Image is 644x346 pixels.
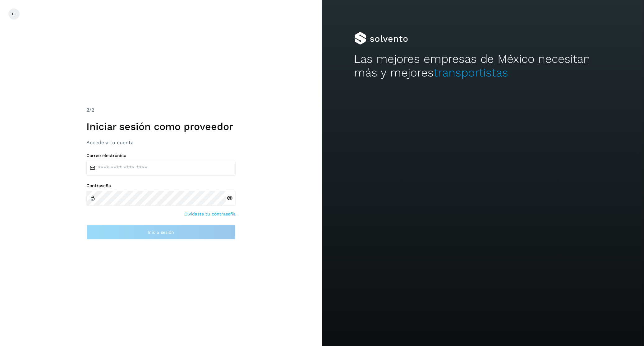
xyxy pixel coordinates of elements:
span: transportistas [434,66,508,79]
h1: Iniciar sesión como proveedor [86,121,236,132]
h2: Las mejores empresas de México necesitan más y mejores [354,52,612,80]
div: /2 [86,106,236,114]
h3: Accede a tu cuenta [86,140,236,145]
span: Inicia sesión [148,230,174,234]
a: Olvidaste tu contraseña [184,211,236,217]
button: Inicia sesión [86,225,236,240]
label: Correo electrónico [86,153,236,158]
span: 2 [86,107,89,113]
label: Contraseña [86,183,236,188]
